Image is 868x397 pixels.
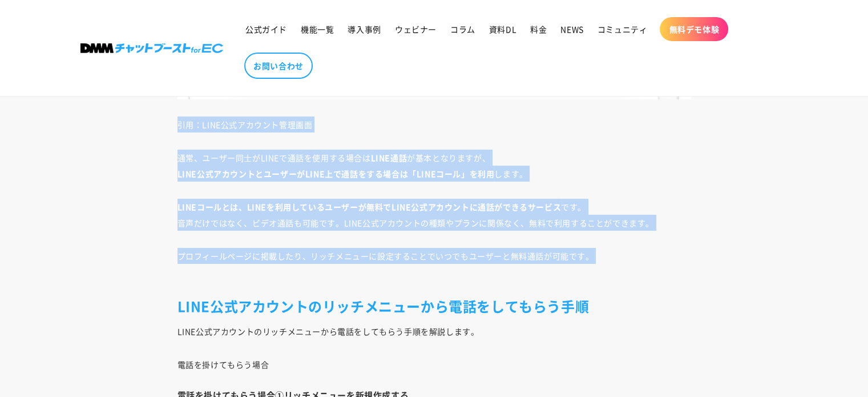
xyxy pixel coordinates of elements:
[482,17,523,41] a: 資料DL
[530,24,547,34] span: 料金
[177,201,562,212] strong: LINEコールとは、LINEを利用しているユーザーが無料でLINE公式アカウントに通話ができるサービス
[450,24,475,34] span: コラム
[239,17,294,41] a: 公式ガイド
[591,17,655,41] a: コミュニティ
[388,17,443,41] a: ウェビナー
[244,53,313,79] a: お問い合わせ
[177,297,691,315] h2: LINE公式アカウントのリッチメニューから電話をしてもらう手順
[443,17,482,41] a: コラム
[177,323,691,339] p: LINE公式アカウントのリッチメニューから電話をしてもらう手順を解説します。
[660,17,728,41] a: 無料デモ体験
[177,117,691,133] p: 引用：LINE公式アカウント管理画面
[253,61,304,71] span: お問い合わせ
[341,17,387,41] a: 導入事例
[301,24,334,34] span: 機能一覧
[177,168,495,179] strong: LINE公式アカウントとユーザーがLINE上で通話をする場合は「LINEコール」を利用
[554,17,590,41] a: NEWS
[245,24,287,34] span: 公式ガイド
[560,24,583,34] span: NEWS
[669,24,719,34] span: 無料デモ体験
[597,24,648,34] span: コミュニティ
[489,24,516,34] span: 資料DL
[80,43,223,53] img: 株式会社DMM Boost
[177,248,691,280] p: プロフィールページに掲載したり、リッチメニューに設定することでいつでもユーザーと無料通話が可能です。
[371,152,407,163] strong: LINE通話
[177,356,691,372] p: 電話を掛けてもらう場合
[177,199,691,231] p: です。 音声だけではなく、ビデオ通話も可能です。LINE公式アカウントの種類やプランに関係なく、無料で利用することができます。
[395,24,437,34] span: ウェビナー
[348,24,381,34] span: 導入事例
[294,17,341,41] a: 機能一覧
[177,150,691,182] p: 通常、ユーザー同士がLINEで通話を使用する場合は が基本となりますが、 します。
[523,17,554,41] a: 料金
